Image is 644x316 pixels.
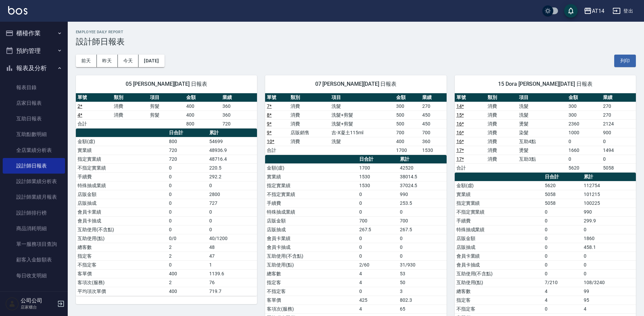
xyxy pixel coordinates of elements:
[167,225,208,234] td: 0
[398,163,447,172] td: 42520
[208,190,257,199] td: 2800
[265,216,357,225] td: 店販金額
[76,225,167,234] td: 互助使用(不含點)
[76,93,257,129] table: a dense table
[118,55,139,67] button: 今天
[455,304,543,313] td: 不指定客
[517,128,567,137] td: 染髮
[543,199,582,208] td: 5058
[167,129,208,137] th: 日合計
[455,252,543,260] td: 會員卡業績
[543,243,582,252] td: 0
[208,234,257,243] td: 40/1200
[265,234,357,243] td: 會員卡業績
[358,163,398,172] td: 1700
[455,234,543,243] td: 店販金額
[330,128,394,137] td: 吉-X凝土115ml
[265,225,357,234] td: 店販抽成
[398,269,447,278] td: 53
[517,111,567,119] td: 洗髮
[517,93,567,102] th: 項目
[582,243,636,252] td: 458.1
[265,93,446,155] table: a dense table
[3,221,65,236] a: 商品消耗明細
[208,163,257,172] td: 220.5
[265,163,357,172] td: 金額(虛)
[486,93,517,102] th: 類別
[543,304,582,313] td: 0
[76,216,167,225] td: 會員卡抽成
[543,278,582,287] td: 7/210
[358,260,398,269] td: 2/60
[398,296,447,304] td: 802.3
[76,55,97,67] button: 前天
[463,81,628,87] span: 15 Dora [PERSON_NAME][DATE] 日報表
[21,297,55,304] h5: 公司公司
[76,269,167,278] td: 客單價
[208,260,257,269] td: 1
[398,260,447,269] td: 31/930
[582,181,636,190] td: 112754
[265,208,357,216] td: 特殊抽成業績
[330,111,394,119] td: 洗髮+剪髮
[455,181,543,190] td: 金額(虛)
[265,181,357,190] td: 指定實業績
[455,216,543,225] td: 手續費
[221,93,257,102] th: 業績
[567,146,601,155] td: 1660
[486,119,517,128] td: 消費
[289,137,330,146] td: 消費
[486,155,517,163] td: 消費
[486,137,517,146] td: 消費
[3,59,65,77] button: 報表及分析
[330,137,394,146] td: 洗髮
[112,102,148,111] td: 消費
[398,252,447,260] td: 0
[76,199,167,208] td: 店販抽成
[112,111,148,119] td: 消費
[398,208,447,216] td: 0
[398,190,447,199] td: 990
[265,287,357,296] td: 不指定客
[358,304,398,313] td: 4
[167,199,208,208] td: 0
[76,129,257,296] table: a dense table
[421,93,447,102] th: 業績
[76,172,167,181] td: 手續費
[265,146,289,155] td: 合計
[76,163,167,172] td: 不指定實業績
[581,4,607,18] button: AT14
[330,102,394,111] td: 洗髮
[421,119,447,128] td: 450
[582,225,636,234] td: 0
[455,269,543,278] td: 互助使用(不含點)
[398,225,447,234] td: 267.5
[421,128,447,137] td: 700
[76,119,112,128] td: 合計
[76,37,636,46] h3: 設計師日報表
[289,128,330,137] td: 店販銷售
[601,163,636,172] td: 5058
[265,93,289,102] th: 單號
[455,93,486,102] th: 單號
[3,189,65,205] a: 設計師業績月報表
[358,278,398,287] td: 4
[455,208,543,216] td: 不指定實業績
[3,142,65,158] a: 全店業績分析表
[582,199,636,208] td: 100225
[486,111,517,119] td: 消費
[455,260,543,269] td: 會員卡抽成
[517,146,567,155] td: 燙髮
[394,128,421,137] td: 700
[3,111,65,126] a: 互助日報表
[394,119,421,128] td: 500
[582,287,636,296] td: 99
[167,287,208,296] td: 400
[76,190,167,199] td: 店販金額
[167,252,208,260] td: 2
[582,296,636,304] td: 95
[601,111,636,119] td: 270
[76,243,167,252] td: 總客數
[398,216,447,225] td: 700
[543,216,582,225] td: 0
